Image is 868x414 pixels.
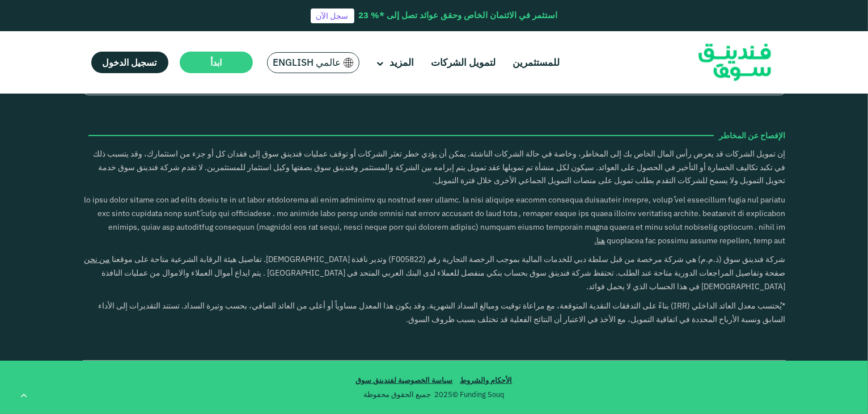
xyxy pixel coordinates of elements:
[359,9,558,22] div: استثمر في الائتمان الخاص وحقق عوائد تصل إلى *% 23
[210,57,222,68] span: ابدأ
[11,383,37,408] button: back
[344,58,354,67] img: SA Flag
[595,235,606,246] a: هنا.
[434,390,452,399] span: 2025
[389,56,414,69] span: المزيد
[353,375,456,385] a: سياسة الخصوصية لفندينق سوق
[84,195,786,245] span: lo ipsu dolor sitame con ad elits doeiu te in ut labor etdolorema ali enim adminimv qu nostrud ex...
[84,254,111,264] a: من نحن
[273,56,341,69] span: عالمي English
[458,375,515,385] a: الأحكام والشروط
[679,34,790,91] img: Logo
[91,52,168,73] a: تسجيل الدخول
[719,129,786,142] span: الإفصاح عن المخاطر
[102,268,786,292] span: وتفاصيل المراجعات الدورية متاحة عند الطلب. تحتفظ شركة فندينق سوق بحساب بنكي منفصل للعملاء لدى الب...
[428,53,498,72] a: لتمويل الشركات
[112,254,786,264] span: شركة فندينق سوق (ذ.م.م) هي شركة مرخصة من قبل سلطة دبي للخدمات المالية بموجب الرخصة التجارية رقم (...
[311,9,354,23] a: سجل الآن
[765,268,786,278] span: صفحة
[83,299,786,327] p: *يُحتسب معدل العائد الداخلي (IRR) بناءً على التدفقات النقدية المتوقعة، مع مراعاة توقيت ومبالغ الس...
[452,389,505,400] span: Funding Souq ©
[103,57,157,68] span: تسجيل الدخول
[510,53,562,72] a: للمستثمرين
[83,147,786,188] p: إن تمويل الشركات قد يعرض رأس المال الخاص بك إلى المخاطر، وخاصة في حالة الشركات الناشئة. يمكن أن ي...
[363,390,431,399] span: جميع الحقوق محفوظة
